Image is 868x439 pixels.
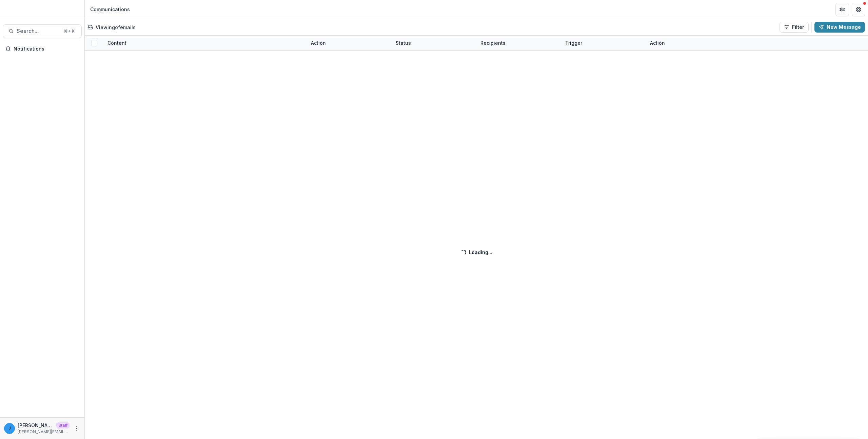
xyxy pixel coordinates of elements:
button: Notifications [3,43,82,54]
p: Staff [56,422,70,428]
button: New Message [814,22,865,33]
span: Search... [17,28,60,34]
button: Open AI Assistant [838,409,854,425]
button: Search... [3,24,82,38]
button: Get Help [852,3,865,16]
div: Communications [90,6,130,13]
div: jonah@trytemelio.com [8,426,11,431]
nav: breadcrumb [87,4,133,14]
p: [PERSON_NAME][EMAIL_ADDRESS][DOMAIN_NAME] [18,422,54,429]
button: More [72,424,80,433]
span: Notifications [14,46,79,52]
p: [PERSON_NAME][EMAIL_ADDRESS][DOMAIN_NAME] [18,429,70,435]
button: Partners [835,3,849,16]
button: Filter [780,22,809,33]
div: ⌘ + K [62,27,76,35]
p: Viewing of emails [96,24,136,31]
